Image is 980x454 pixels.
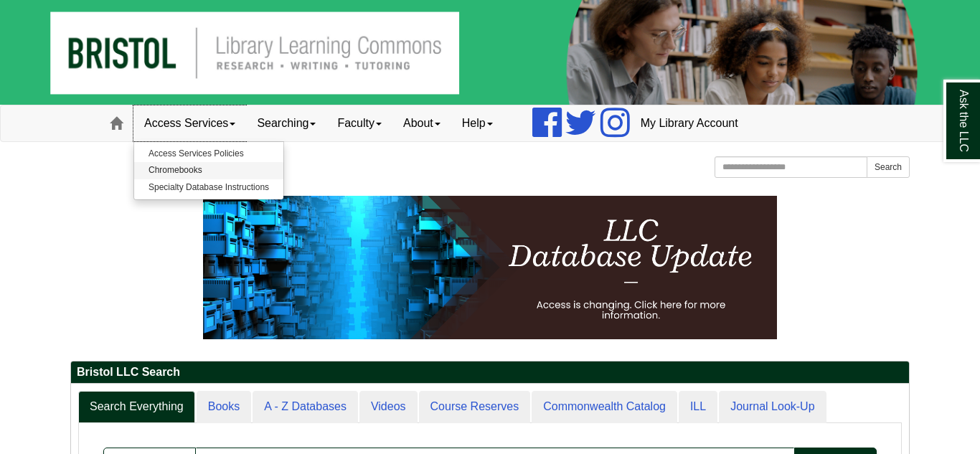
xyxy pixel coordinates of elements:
a: Specialty Database Instructions [134,179,283,196]
a: Commonwealth Catalog [532,391,677,423]
a: Access Services [133,105,246,141]
a: Chromebooks [134,162,283,179]
a: Help [451,105,504,141]
a: Books [197,391,251,423]
a: A - Z Databases [253,391,358,423]
a: My Library Account [630,105,749,141]
button: Search [867,156,910,178]
h2: Bristol LLC Search [71,361,909,384]
img: HTML tutorial [203,196,777,339]
a: ILL [679,391,717,423]
a: About [392,105,451,141]
a: Search Everything [78,391,195,423]
a: Course Reserves [419,391,531,423]
a: Searching [246,105,326,141]
a: Access Services Policies [134,146,283,162]
a: Videos [359,391,418,423]
a: Faculty [326,105,392,141]
a: Journal Look-Up [719,391,826,423]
